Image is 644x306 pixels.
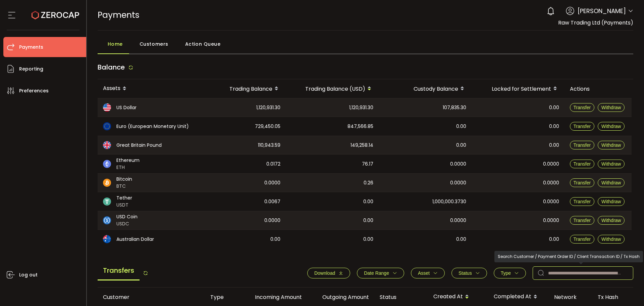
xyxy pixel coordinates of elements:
[307,268,350,278] button: Download
[450,179,466,187] span: 0.0000
[116,157,140,164] span: Ethereum
[116,194,132,202] span: Tether
[98,62,125,72] span: Balance
[570,216,595,225] button: Transfer
[19,270,38,280] span: Log out
[270,235,280,243] span: 0.00
[574,180,591,185] span: Transfer
[116,213,138,220] span: USD Coin
[103,122,111,130] img: eur_portfolio.svg
[185,37,221,51] span: Action Queue
[116,164,140,171] span: ETH
[379,83,472,94] div: Custody Balance
[98,9,140,21] span: Payments
[362,160,373,168] span: 76.17
[256,104,280,112] span: 1,120,931.30
[286,83,379,94] div: Trading Balance (USD)
[418,270,430,276] span: Asset
[116,183,132,190] span: BTC
[266,160,280,168] span: 0.0172
[456,235,466,243] span: 0.00
[103,103,111,112] img: usd_portfolio.svg
[116,123,189,130] span: Euro (European Monetary Unit)
[566,233,644,306] div: Chat Widget
[549,123,559,130] span: 0.00
[598,197,625,206] button: Withdraw
[570,160,595,168] button: Transfer
[19,64,43,74] span: Reporting
[549,104,559,112] span: 0.00
[116,104,137,111] span: US Dollar
[364,270,389,276] span: Date Range
[255,123,280,130] span: 729,450.05
[574,161,591,167] span: Transfer
[459,270,472,276] span: Status
[601,124,621,129] span: Withdraw
[543,198,559,206] span: 0.0000
[411,268,445,278] button: Asset
[264,179,280,187] span: 0.0000
[98,261,140,280] span: Transfers
[549,141,559,149] span: 0.00
[574,199,591,204] span: Transfer
[543,160,559,168] span: 0.0000
[549,235,559,243] span: 0.00
[258,141,280,149] span: 110,943.59
[108,37,123,51] span: Home
[116,202,132,209] span: USDT
[570,122,595,131] button: Transfer
[363,217,373,224] span: 0.00
[116,236,154,243] span: Australian Dollar
[570,103,595,112] button: Transfer
[347,123,373,130] span: 847,566.85
[574,218,591,223] span: Transfer
[598,122,625,131] button: Withdraw
[103,198,111,206] img: usdt_portfolio.svg
[205,293,240,301] div: Type
[601,142,621,148] span: Withdraw
[601,180,621,185] span: Withdraw
[103,235,111,243] img: aud_portfolio.svg
[601,218,621,223] span: Withdraw
[601,105,621,110] span: Withdraw
[116,176,132,183] span: Bitcoin
[565,85,632,93] div: Actions
[472,83,565,94] div: Locked for Settlement
[456,141,466,149] span: 0.00
[364,179,373,187] span: 0.26
[363,198,373,206] span: 0.00
[351,141,373,149] span: 149,258.14
[558,19,633,27] span: Raw Trading Ltd (Payments)
[598,178,625,187] button: Withdraw
[140,37,168,51] span: Customers
[574,105,591,110] span: Transfer
[264,217,280,224] span: 0.0000
[19,42,43,52] span: Payments
[598,103,625,112] button: Withdraw
[578,6,626,15] span: [PERSON_NAME]
[98,293,205,301] div: Customer
[349,104,373,112] span: 1,120,931.30
[601,199,621,204] span: Withdraw
[574,142,591,148] span: Transfer
[570,197,595,206] button: Transfer
[443,104,466,112] span: 107,835.30
[307,293,374,301] div: Outgoing Amount
[598,141,625,149] button: Withdraw
[264,198,280,206] span: 0.0067
[574,124,591,129] span: Transfer
[432,198,466,206] span: 1,000,000.3730
[543,217,559,224] span: 0.0000
[103,179,111,187] img: btc_portfolio.svg
[116,220,138,227] span: USDC
[598,160,625,168] button: Withdraw
[103,216,111,224] img: usdc_portfolio.svg
[570,178,595,187] button: Transfer
[202,83,286,94] div: Trading Balance
[363,235,373,243] span: 0.00
[456,123,466,130] span: 0.00
[314,270,335,276] span: Download
[601,161,621,167] span: Withdraw
[543,179,559,187] span: 0.0000
[451,268,487,278] button: Status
